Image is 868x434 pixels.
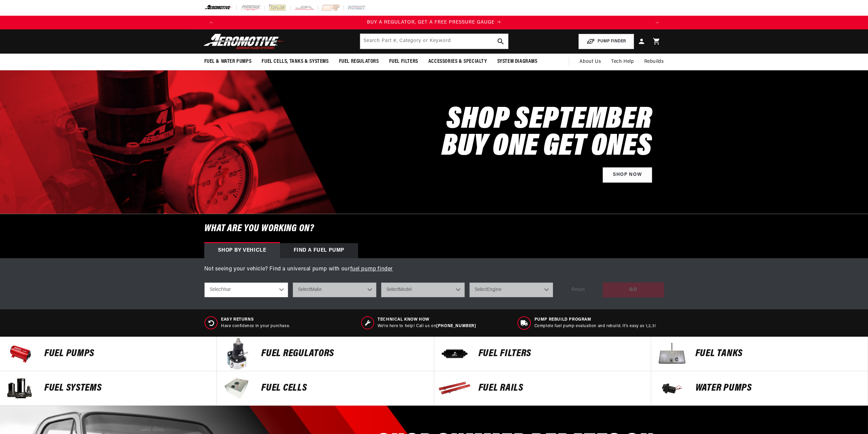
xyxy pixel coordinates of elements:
img: FUEL Rails [438,371,472,405]
p: FUEL Rails [479,383,644,393]
a: Shop Now [603,167,652,183]
select: Year [204,282,288,297]
p: FUEL FILTERS [479,349,644,359]
div: 1 of 4 [218,19,650,26]
a: FUEL Cells FUEL Cells [217,371,434,406]
span: Fuel Regulators [339,58,379,65]
p: FUEL Cells [261,383,427,393]
span: Technical Know How [378,317,476,323]
p: Have confidence in your purchase. [221,323,290,329]
img: Aeromotive [202,33,287,50]
summary: Rebuilds [639,54,669,70]
span: Rebuilds [644,58,664,66]
summary: Fuel Cells, Tanks & Systems [256,54,334,70]
p: We’re here to help! Call us on [378,323,476,329]
a: About Us [574,54,606,70]
input: Search by Part Number, Category or Keyword [360,34,508,49]
span: Fuel & Water Pumps [204,58,252,65]
a: FUEL FILTERS FUEL FILTERS [434,337,651,371]
button: search button [493,34,508,49]
span: Pump Rebuild program [534,317,656,323]
span: Easy Returns [221,317,290,323]
summary: Accessories & Specialty [423,54,492,70]
summary: Fuel Filters [384,54,423,70]
div: Find a Fuel Pump [280,243,358,258]
select: Make [293,282,377,297]
p: Water Pumps [695,383,861,393]
img: FUEL Cells [220,371,254,405]
p: Fuel Pumps [44,349,210,359]
summary: Tech Help [606,54,639,70]
span: Fuel Filters [389,58,418,65]
p: FUEL REGULATORS [261,349,427,359]
img: Fuel Tanks [654,337,689,371]
a: fuel pump finder [350,266,393,272]
h2: SHOP SEPTEMBER BUY ONE GET ONES [442,107,652,161]
span: Accessories & Specialty [428,58,487,65]
img: Fuel Systems [3,371,38,405]
button: Translation missing: en.sections.announcements.previous_announcement [204,16,218,29]
div: Shop by vehicle [204,243,280,258]
span: Fuel Cells, Tanks & Systems [262,58,328,65]
summary: System Diagrams [492,54,543,70]
p: Complete fuel pump evaluation and rebuild. It's easy as 1,2,3! [534,323,656,329]
summary: Fuel & Water Pumps [199,54,257,70]
p: Fuel Tanks [695,349,861,359]
a: BUY A REGULATOR, GET A FREE PRESSURE GAUGE [218,19,650,26]
img: FUEL FILTERS [438,337,472,371]
span: Tech Help [611,58,634,66]
span: System Diagrams [497,58,538,65]
button: PUMP FINDER [578,34,634,49]
h6: What are you working on? [187,214,681,243]
slideshow-component: Translation missing: en.sections.announcements.announcement_bar [187,16,681,29]
img: Fuel Pumps [3,337,38,371]
div: Announcement [218,19,650,26]
a: [PHONE_NUMBER] [436,324,476,328]
select: Model [381,282,465,297]
select: Engine [469,282,553,297]
img: FUEL REGULATORS [220,337,254,371]
a: FUEL Rails FUEL Rails [434,371,651,406]
summary: Fuel Regulators [334,54,384,70]
a: Water Pumps Water Pumps [651,371,868,406]
a: Fuel Tanks Fuel Tanks [651,337,868,371]
span: About Us [579,59,601,64]
img: Water Pumps [654,371,689,405]
a: FUEL REGULATORS FUEL REGULATORS [217,337,434,371]
p: Fuel Systems [44,383,210,393]
p: Not seeing your vehicle? Find a universal pump with our [204,265,664,274]
button: Translation missing: en.sections.announcements.next_announcement [650,16,664,29]
span: BUY A REGULATOR, GET A FREE PRESSURE GAUGE [367,20,495,25]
